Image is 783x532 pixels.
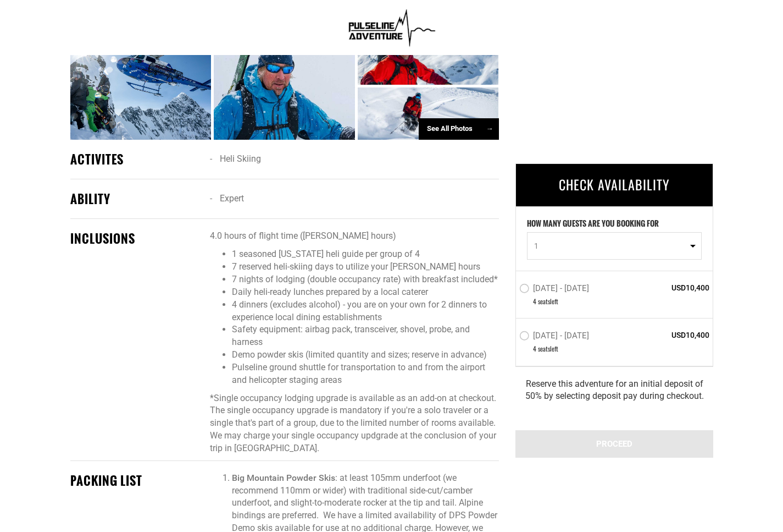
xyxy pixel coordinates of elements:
div: PACKING LIST [70,472,202,489]
li: Daily heli-ready lunches prepared by a local caterer [232,286,498,299]
label: HOW MANY GUESTS ARE YOU BOOKING FOR [527,218,659,232]
div: ACTIVITES [70,151,202,168]
p: *Single occupancy lodging upgrade is available as an add-on at checkout. The single occupancy upg... [210,392,498,455]
li: 4 dinners (excludes alcohol) - you are on your own for 2 dinners to experience local dining estab... [232,299,498,324]
div: Reserve this adventure for an initial deposit of 50% by selecting deposit pay during checkout. [515,366,713,414]
span: 1 [534,240,687,251]
span: 4 [533,297,536,306]
span: Heli Skiing [220,153,261,164]
p: 4.0 hours of flight time ([PERSON_NAME] hours) [210,230,498,243]
li: Pulseline ground shuttle for transportation to and from the airport and helicopter staging areas [232,361,498,387]
strong: Big Mountain Powder Skis [232,473,335,483]
span: s [548,344,550,353]
li: 7 nights of lodging (double occupancy rate) with breakfast included* [232,273,498,286]
li: 7 reserved heli-skiing days to utilize your [PERSON_NAME] hours [232,261,498,273]
span: → [486,124,493,133]
img: 1638909355.png [344,6,439,50]
span: 4 [533,344,536,353]
span: s [548,297,550,306]
span: Expert [220,193,244,204]
div: INCLUSIONS [70,230,202,247]
span: seat left [538,297,558,306]
span: USD10,400 [630,282,710,293]
label: [DATE] - [DATE] [519,283,592,297]
span: CHECK AVAILABILITY [559,174,670,194]
span: seat left [538,344,558,353]
label: [DATE] - [DATE] [519,331,592,344]
li: 1 seasoned [US_STATE] heli guide per group of 4 [232,248,498,261]
li: Safety equipment: airbag pack, transceiver, shovel, probe, and harness [232,323,498,349]
li: Demo powder skis (limited quantity and sizes; reserve in advance) [232,349,498,361]
span: USD10,400 [630,330,710,341]
button: 1 [527,232,702,260]
div: ABILITY [70,190,202,207]
div: See All Photos [419,118,499,140]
